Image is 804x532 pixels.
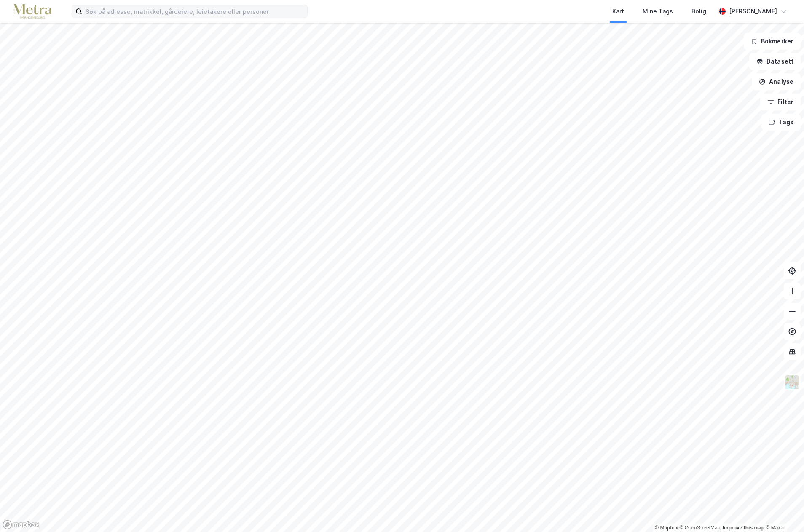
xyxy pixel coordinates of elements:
div: Bolig [691,6,706,16]
img: metra-logo.256734c3b2bbffee19d4.png [13,4,51,19]
input: Søk på adresse, matrikkel, gårdeiere, leietakere eller personer [82,5,307,18]
div: [PERSON_NAME] [729,6,777,16]
div: Kontrollprogram for chat [762,492,804,532]
div: Mine Tags [643,6,673,16]
div: Kart [612,6,624,16]
iframe: Chat Widget [762,492,804,532]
